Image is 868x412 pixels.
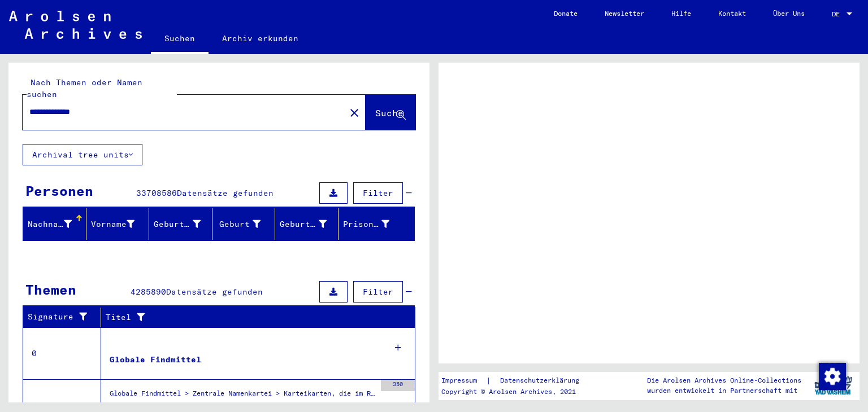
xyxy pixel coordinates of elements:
mat-header-cell: Geburt‏ [212,208,276,240]
div: Geburtsname [154,218,201,230]
mat-icon: close [348,106,361,120]
td: 0 [23,327,101,379]
a: Datenschutzerklärung [491,375,593,387]
span: DE [832,10,844,18]
span: 33708586 [136,188,177,198]
div: Geburtsdatum [280,218,327,230]
div: Personen [25,181,93,201]
div: Signature [28,311,92,323]
span: Datensätze gefunden [166,287,263,297]
div: Vorname [91,215,149,233]
span: Suche [375,107,403,119]
div: Signature [28,308,103,326]
p: Copyright © Arolsen Archives, 2021 [441,387,593,397]
mat-header-cell: Vorname [86,208,150,240]
p: wurden entwickelt in Partnerschaft mit [647,385,801,396]
div: Nachname [28,215,86,233]
button: Archival tree units [23,144,142,165]
p: Die Arolsen Archives Online-Collections [647,375,801,385]
a: Impressum [441,375,486,387]
a: Suchen [151,25,209,54]
mat-header-cell: Prisoner # [338,208,415,240]
div: Geburtsname [154,215,215,233]
button: Filter [353,281,403,303]
img: yv_logo.png [812,371,854,400]
button: Clear [343,101,366,124]
div: 350 [381,380,415,391]
div: Globale Findmittel [110,354,201,366]
div: Prisoner # [343,215,404,233]
div: Vorname [91,218,135,230]
button: Filter [353,182,403,204]
mat-header-cell: Geburtsdatum [275,208,338,240]
div: Nachname [28,218,72,230]
div: Geburt‏ [217,218,261,230]
button: Suche [366,95,415,130]
mat-label: Nach Themen oder Namen suchen [27,77,142,99]
mat-header-cell: Nachname [23,208,86,240]
div: Prisoner # [343,218,390,230]
div: Titel [106,312,393,323]
span: Filter [363,287,393,297]
img: Arolsen_neg.svg [9,11,142,39]
mat-header-cell: Geburtsname [149,208,212,240]
span: Datensätze gefunden [177,188,274,198]
div: Globale Findmittel > Zentrale Namenkartei > Karteikarten, die im Rahmen der sequentiellen Massend... [110,388,375,404]
span: 4285890 [131,287,166,297]
img: Zustimmung ändern [819,363,846,390]
div: Themen [25,279,76,300]
div: | [441,375,593,387]
span: Filter [363,188,393,198]
div: Geburt‏ [217,215,275,233]
div: Titel [106,308,404,326]
div: Geburtsdatum [280,215,341,233]
div: Zustimmung ändern [818,362,845,389]
a: Archiv erkunden [209,25,312,52]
